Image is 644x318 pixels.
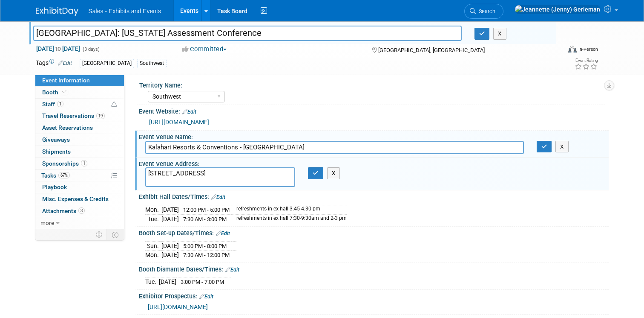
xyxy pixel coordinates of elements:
[578,46,598,53] div: In-Person
[41,172,70,179] span: Tasks
[35,217,124,229] a: more
[42,89,68,96] span: Booth
[35,122,124,134] a: Asset Reservations
[575,58,598,63] div: Event Rating
[35,170,124,181] a: Tasks67%
[54,45,62,52] span: to
[42,112,105,119] span: Travel Reservations
[568,46,577,53] img: Format-Inperson.png
[42,148,71,155] span: Shipments
[555,141,569,153] button: X
[139,105,609,116] div: Event Website:
[40,219,54,226] span: more
[35,87,124,98] a: Booth
[57,101,63,107] span: 1
[35,158,124,169] a: Sponsorships1
[106,229,124,240] td: Toggle Event Tabs
[92,229,107,240] td: Personalize Event Tab Strip
[145,277,159,286] td: Tue.
[139,263,609,274] div: Booth Dismantle Dates/Times:
[515,5,601,14] img: Jeannette (Jenny) Gerleman
[35,75,124,86] a: Event Information
[464,4,503,19] a: Search
[179,45,230,54] button: Committed
[89,8,161,15] span: Sales - Exhibits and Events
[145,214,161,223] td: Tue.
[161,205,179,214] td: [DATE]
[81,160,87,166] span: 1
[161,251,179,260] td: [DATE]
[42,124,93,131] span: Asset Reservations
[35,181,124,193] a: Playbook
[42,136,70,143] span: Giveaways
[183,207,230,213] span: 12:00 PM - 5:00 PM
[35,99,124,110] a: Staff1
[327,167,340,179] button: X
[378,47,485,53] span: [GEOGRAPHIC_DATA], [GEOGRAPHIC_DATA]
[137,59,167,68] div: Southwest
[159,277,176,286] td: [DATE]
[231,214,347,223] td: refreshments in ex hall 7:30-9:30am and 2-3 pm
[35,134,124,146] a: Giveaways
[148,303,208,310] a: [URL][DOMAIN_NAME]
[139,290,609,301] div: Exhibitor Prospectus:
[149,119,209,125] a: [URL][DOMAIN_NAME]
[139,190,609,201] div: Exhibit Hall Dates/Times:
[181,279,224,285] span: 3:00 PM - 7:00 PM
[58,172,70,178] span: 67%
[36,7,78,16] img: ExhibitDay
[35,146,124,158] a: Shipments
[36,45,80,53] span: [DATE] [DATE]
[183,252,230,258] span: 7:30 AM - 12:00 PM
[35,110,124,122] a: Travel Reservations19
[36,58,72,68] td: Tags
[145,251,161,260] td: Mon.
[476,8,495,15] span: Search
[211,194,225,200] a: Edit
[96,113,105,119] span: 19
[139,227,609,238] div: Booth Set-up Dates/Times:
[216,230,230,236] a: Edit
[35,193,124,205] a: Misc. Expenses & Credits
[161,214,179,223] td: [DATE]
[161,241,179,251] td: [DATE]
[42,77,90,84] span: Event Information
[42,101,63,108] span: Staff
[42,184,67,190] span: Playbook
[183,216,227,222] span: 7:30 AM - 3:00 PM
[225,267,239,273] a: Edit
[493,28,506,40] button: X
[62,90,66,94] i: Booth reservation complete
[82,47,100,52] span: (3 days)
[145,205,161,214] td: Mon.
[145,241,161,251] td: Sun.
[58,60,72,66] a: Edit
[78,207,85,214] span: 3
[231,205,347,214] td: refreshments in ex hall 3:45-4:30 pm
[183,243,227,249] span: 5:00 PM - 8:00 PM
[80,59,134,68] div: [GEOGRAPHIC_DATA]
[199,294,213,300] a: Edit
[35,205,124,217] a: Attachments3
[111,101,117,108] span: Potential Scheduling Conflict -- at least one attendee is tagged in another overlapping event.
[42,207,85,214] span: Attachments
[139,131,609,141] div: Event Venue Name:
[182,109,196,115] a: Edit
[515,44,598,57] div: Event Format
[42,195,109,202] span: Misc. Expenses & Credits
[139,79,605,90] div: Territory Name:
[42,160,87,167] span: Sponsorships
[139,158,609,168] div: Event Venue Address:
